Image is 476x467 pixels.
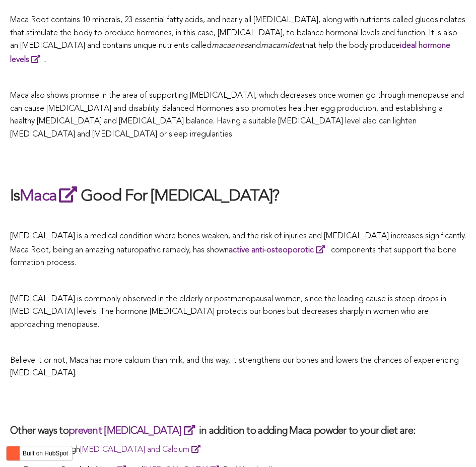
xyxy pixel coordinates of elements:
[23,443,466,457] p: Getting Enough
[10,295,446,329] span: [MEDICAL_DATA] is commonly observed in the elderly or postmenopausal women, since the leading cau...
[20,188,81,205] a: Maca
[10,357,459,378] span: Believe it or not, Maca has more calcium than milk, and this way, it strengthens our bones and lo...
[10,184,466,208] h2: Is Good For [MEDICAL_DATA]?
[426,419,476,467] iframe: Chat Widget
[10,232,466,267] span: [MEDICAL_DATA] is a medical condition where bones weaken, and the risk of injuries and [MEDICAL_D...
[212,42,248,50] span: macaenes
[10,424,466,438] h3: Other ways to in addition to adding Maca powder to your diet are:
[69,426,199,436] a: prevent [MEDICAL_DATA]
[261,42,302,50] span: macamides
[248,42,261,50] span: and
[10,16,465,50] span: Maca Root contains 10 minerals, 23 essential fatty acids, and nearly all [MEDICAL_DATA], along wi...
[10,92,464,139] span: Maca also shows promise in the area of supporting [MEDICAL_DATA], which decreases once women go t...
[10,42,450,64] a: ideal hormone levels
[10,42,450,64] span: that help the body produce
[19,447,72,460] label: Built on HubSpot
[10,42,450,64] strong: .
[229,246,329,254] a: active anti-osteoporotic
[80,446,205,454] a: [MEDICAL_DATA] and Calcium
[7,447,19,459] img: HubSpot sprocket logo
[6,446,73,461] button: Built on HubSpot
